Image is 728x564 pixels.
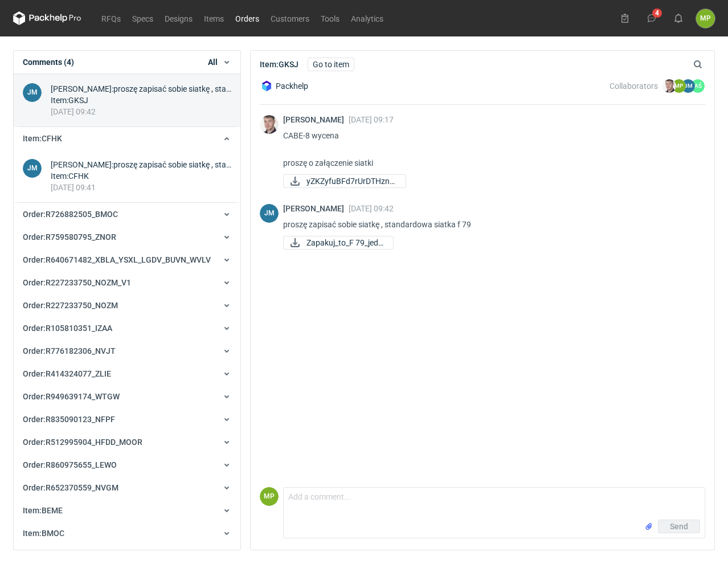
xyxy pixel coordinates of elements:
[51,170,231,182] div: Item : CFHK
[260,204,279,223] figcaption: JM
[14,317,240,340] button: Order:R105810351_IZAA
[14,385,240,408] button: Order:R949639174_WTGW
[283,174,406,188] a: yZKZyfuBFd7rUrDTHzn6...
[283,236,394,250] a: Zapakuj_to_F 79_jed_...
[14,431,240,453] button: Order:R512995904_HFDD_MOOR
[14,362,240,385] button: Order:R414324077_ZLIE
[51,95,231,106] div: Item : GKSJ
[696,9,715,28] div: Magdalena Polakowska
[14,150,240,203] a: JM[PERSON_NAME]:proszę zapisać sobie siatkę , standardowa siatka f 93Item:CFHK[DATE] 09:41
[681,79,695,93] figcaption: JM
[23,134,62,143] span: Item : CFHK
[14,127,240,150] button: Item:CFHK
[643,9,661,27] button: 4
[260,487,279,506] figcaption: MP
[198,11,230,25] a: Items
[23,301,118,310] span: Order : R227233750_NOZM
[23,159,42,178] figcaption: JM
[662,79,676,93] img: Maciej Sikora
[23,460,117,469] span: Order : R860975655_LEWO
[23,529,64,538] span: Item : BMOC
[691,58,727,71] input: Search
[283,204,349,213] span: [PERSON_NAME]
[283,115,349,124] span: [PERSON_NAME]
[23,415,115,424] span: Order : R835090123_NFPF
[23,232,116,242] span: Order : R759580795_ZNOR
[23,278,131,287] span: Order : R227233750_NOZM_V1
[260,79,273,93] img: Packhelp
[315,11,345,25] a: Tools
[345,11,389,25] a: Analytics
[23,438,142,447] span: Order : R512995904_HFDD_MOOR
[23,159,42,178] div: Joanna Myślak
[260,115,279,134] img: Maciej Sikora
[14,294,240,317] button: Order:R227233750_NOZM
[23,83,42,102] figcaption: JM
[349,204,394,213] span: [DATE] 09:42
[283,174,397,188] div: yZKZyfuBFd7rUrDTHzn6PewHEkBTFQaiL8u5ztd2 (1).docx
[670,522,688,530] span: Send
[260,204,279,223] div: Joanna Myślak
[23,210,118,219] span: Order : R726882505_BMOC
[283,236,394,250] div: Zapakuj_to_F 79_jed_uzytek_Fala E_342x308x121_.pdf
[283,218,696,231] p: proszę zapisać sobie siatkę , standardowa siatka f 79
[14,271,240,294] button: Order:R227233750_NOZM_V1
[230,11,265,25] a: Orders
[96,11,126,25] a: RFQs
[283,129,696,170] p: CABE-8 wycena proszę o załączenie siatki
[14,408,240,431] button: Order:R835090123_NFPF
[23,255,211,264] span: Order : R640671482_XBLA_YSXL_LGDV_BUVN_WVLV
[23,483,118,492] span: Order : R652370559_NVGM
[13,11,81,25] svg: Packhelp Pro
[51,83,231,95] div: [PERSON_NAME] : proszę zapisać sobie siatkę , standardowa siatka f 79
[691,79,705,93] figcaption: AŚ
[610,81,658,91] span: Collaborators
[14,499,240,522] button: Item:BEME
[23,83,42,102] div: Joanna Myślak
[14,522,240,545] button: Item:BMOC
[208,56,218,68] span: All
[23,392,120,401] span: Order : R949639174_WTGW
[14,248,240,271] button: Order:R640671482_XBLA_YSXL_LGDV_BUVN_WVLV
[306,236,384,249] span: Zapakuj_to_F 79_jed_...
[51,106,231,117] div: [DATE] 09:42
[23,346,116,355] span: Order : R776182306_NVJT
[14,203,240,226] button: Order:R726882505_BMOC
[260,59,298,70] h2: Item : GKSJ
[672,79,686,93] figcaption: MP
[208,56,231,68] button: All
[308,58,354,71] a: Go to item
[23,369,111,378] span: Order : R414324077_ZLIE
[696,9,715,28] button: MP
[14,340,240,362] button: Order:R776182306_NVJT
[51,159,231,170] div: [PERSON_NAME] : proszę zapisać sobie siatkę , standardowa siatka f 93
[14,226,240,248] button: Order:R759580795_ZNOR
[126,11,159,25] a: Specs
[14,74,240,127] a: JM[PERSON_NAME]:proszę zapisać sobie siatkę , standardowa siatka f 79Item:GKSJ[DATE] 09:42
[159,11,198,25] a: Designs
[260,487,279,506] div: Magdalena Polakowska
[658,520,700,533] button: Send
[265,11,315,25] a: Customers
[306,175,396,187] span: yZKZyfuBFd7rUrDTHzn6...
[14,453,240,476] button: Order:R860975655_LEWO
[14,476,240,499] button: Order:R652370559_NVGM
[23,506,63,515] span: Item : BEME
[51,182,231,193] div: [DATE] 09:41
[349,115,394,124] span: [DATE] 09:17
[260,79,308,93] div: Packhelp
[23,56,74,68] h1: Comments (4)
[23,324,112,333] span: Order : R105810351_IZAA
